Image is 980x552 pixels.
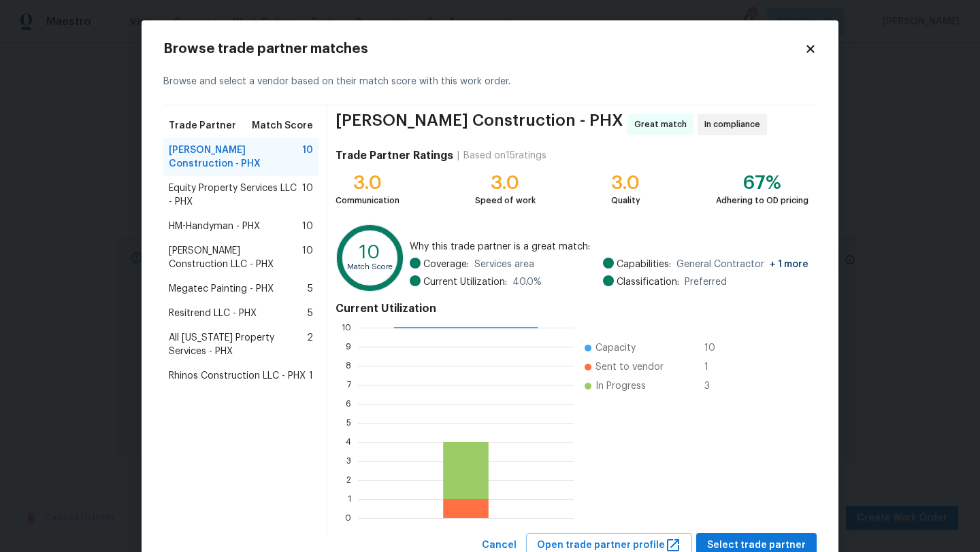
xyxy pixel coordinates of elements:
span: In Progress [595,379,646,393]
text: 6 [346,400,351,408]
text: 3 [346,457,351,465]
span: [PERSON_NAME] Construction LLC - PHX [169,244,302,271]
span: All [US_STATE] Property Services - PHX [169,331,307,358]
text: Match Score [347,263,393,271]
text: 2 [346,476,351,484]
h2: Browse trade partner matches [163,42,804,56]
text: 5 [346,419,351,427]
span: Resitrend LLC - PHX [169,307,257,320]
span: 10 [302,182,313,209]
text: 8 [346,362,351,370]
h4: Trade Partner Ratings [336,149,453,162]
span: 3 [704,379,726,393]
text: 4 [346,438,351,446]
span: Megatec Painting - PHX [169,282,274,296]
span: HM-Handyman - PHX [169,220,260,233]
span: Capabilities: [617,258,671,271]
h4: Current Utilization [336,302,808,315]
span: 10 [704,341,726,355]
span: Coverage: [423,258,469,271]
div: Speed of work [475,194,536,207]
span: 5 [308,307,313,320]
span: Equity Property Services LLC - PHX [169,182,302,209]
span: Match Score [252,119,313,133]
span: General Contractor [676,258,808,271]
span: Great match [634,118,692,131]
div: Browse and select a vendor based on their match score with this work order. [163,58,817,105]
span: 5 [308,282,313,296]
span: 10 [302,244,313,271]
div: 3.0 [475,176,536,190]
div: Communication [336,194,399,207]
text: 1 [348,495,351,503]
span: [PERSON_NAME] Construction - PHX [336,114,623,135]
span: 2 [307,331,313,358]
span: + 1 more [770,260,808,269]
text: 10 [342,324,351,332]
span: 10 [302,220,313,233]
span: Why this trade partner is a great match: [410,240,808,254]
div: Quality [611,194,640,207]
div: Based on 15 ratings [463,149,546,162]
span: 1 [309,369,313,383]
span: Preferred [685,275,727,289]
span: 10 [302,143,313,171]
span: Rhinos Construction LLC - PHX [169,369,306,383]
div: 3.0 [611,176,640,190]
span: Sent to vendor [595,360,664,374]
text: 9 [346,343,351,351]
span: Services area [474,258,534,271]
div: | [453,149,463,162]
text: 0 [345,514,351,522]
span: Classification: [617,275,679,289]
div: 67% [716,176,808,190]
div: 3.0 [336,176,399,190]
text: 7 [347,381,351,389]
span: 40.0 % [512,275,542,289]
span: 1 [704,360,726,374]
span: Capacity [595,341,636,355]
text: 10 [359,243,380,262]
span: In compliance [704,118,766,131]
span: [PERSON_NAME] Construction - PHX [169,143,302,171]
span: Current Utilization: [423,275,507,289]
div: Adhering to OD pricing [716,194,808,207]
span: Trade Partner [169,119,236,133]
